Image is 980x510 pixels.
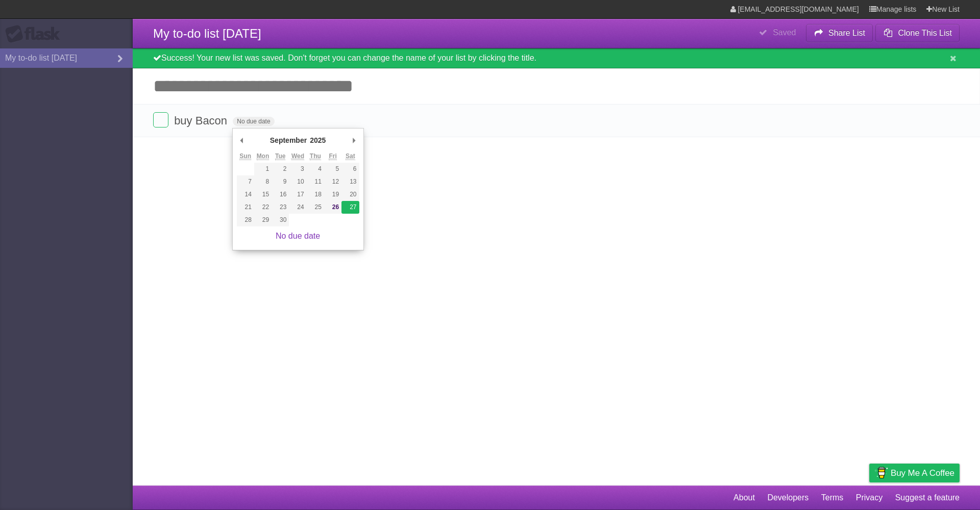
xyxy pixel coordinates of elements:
[5,25,66,43] div: Flask
[891,464,954,482] span: Buy me a coffee
[341,201,359,214] button: 27
[254,201,272,214] button: 22
[346,152,355,160] abbr: Saturday
[237,133,247,148] button: Previous Month
[289,201,306,214] button: 24
[272,214,289,226] button: 30
[307,188,324,201] button: 18
[875,24,960,42] button: Clone This List
[254,163,272,175] button: 1
[275,152,285,160] abbr: Tuesday
[869,464,960,482] a: Buy me a coffee
[773,28,796,37] b: Saved
[329,152,336,160] abbr: Friday
[324,188,341,201] button: 19
[308,133,327,148] div: 2025
[733,488,755,507] a: About
[341,163,359,175] button: 6
[268,133,308,148] div: September
[237,201,254,214] button: 21
[856,488,883,507] a: Privacy
[153,112,168,127] label: Done
[767,488,808,507] a: Developers
[874,464,888,481] img: Buy me a coffee
[153,27,261,40] span: My to-do list [DATE]
[254,214,272,226] button: 29
[289,175,306,188] button: 10
[324,163,341,175] button: 5
[349,133,359,148] button: Next Month
[289,163,306,175] button: 3
[895,488,960,507] a: Suggest a feature
[307,163,324,175] button: 4
[272,188,289,201] button: 16
[254,175,272,188] button: 8
[276,232,320,240] a: No due date
[310,152,321,160] abbr: Thursday
[341,188,359,201] button: 20
[307,201,324,214] button: 25
[828,29,865,37] b: Share List
[174,114,230,127] span: buy Bacon
[341,175,359,188] button: 13
[806,24,873,42] button: Share List
[237,188,254,201] button: 14
[237,214,254,226] button: 28
[257,152,269,160] abbr: Monday
[324,201,341,214] button: 26
[272,163,289,175] button: 2
[233,117,274,126] span: No due date
[291,152,304,160] abbr: Wednesday
[898,29,952,37] b: Clone This List
[324,175,341,188] button: 12
[272,201,289,214] button: 23
[272,175,289,188] button: 9
[307,175,324,188] button: 11
[133,48,980,68] div: Success! Your new list was saved. Don't forget you can change the name of your list by clicking t...
[821,488,844,507] a: Terms
[289,188,306,201] button: 17
[239,152,251,160] abbr: Sunday
[237,175,254,188] button: 7
[254,188,272,201] button: 15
